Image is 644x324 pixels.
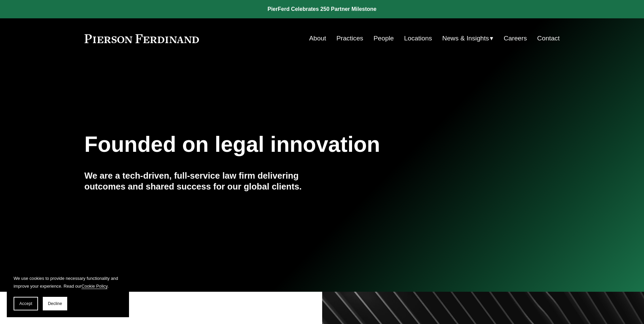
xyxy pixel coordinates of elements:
[309,32,326,45] a: About
[14,274,122,290] p: We use cookies to provide necessary functionality and improve your experience. Read our .
[85,132,481,157] h1: Founded on legal innovation
[7,268,129,317] section: Cookie banner
[537,32,559,45] a: Contact
[48,301,62,306] span: Decline
[14,297,38,310] button: Accept
[19,301,32,306] span: Accept
[81,284,108,289] a: Cookie Policy
[85,170,322,192] h4: We are a tech-driven, full-service law firm delivering outcomes and shared success for our global...
[336,32,363,45] a: Practices
[404,32,432,45] a: Locations
[442,32,494,45] a: folder dropdown
[373,32,394,45] a: People
[504,32,527,45] a: Careers
[43,297,67,310] button: Decline
[442,33,489,44] span: News & Insights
